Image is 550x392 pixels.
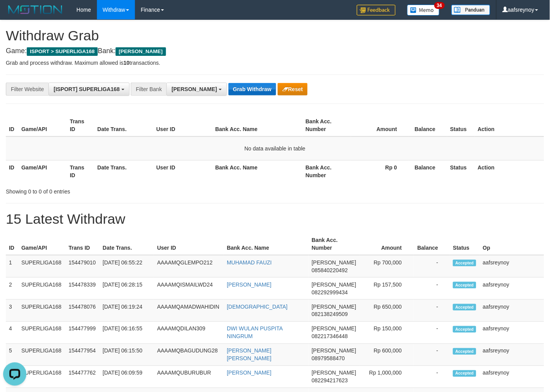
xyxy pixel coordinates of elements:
[303,160,351,182] th: Bank Acc. Number
[6,160,18,182] th: ID
[100,278,154,300] td: [DATE] 06:28:15
[6,322,18,344] td: 4
[312,370,356,376] span: [PERSON_NAME]
[409,114,447,136] th: Balance
[434,2,445,9] span: 34
[413,300,450,322] td: -
[351,114,409,136] th: Amount
[154,278,224,300] td: AAAAMQISMAILWD24
[312,326,356,332] span: [PERSON_NAME]
[100,233,154,255] th: Date Trans.
[360,278,413,300] td: Rp 157,500
[6,211,544,227] h1: 15 Latest Withdraw
[6,300,18,322] td: 3
[123,60,130,66] strong: 10
[309,233,360,255] th: Bank Acc. Number
[228,83,276,95] button: Grab Withdraw
[227,259,272,266] a: MUHAMAD FAUZI
[27,47,98,56] span: ISPORT > SUPERLIGA168
[480,366,544,388] td: aafsreynoy
[212,114,303,136] th: Bank Acc. Name
[227,348,272,362] a: [PERSON_NAME] [PERSON_NAME]
[312,304,356,310] span: [PERSON_NAME]
[453,282,476,288] span: Accepted
[351,160,409,182] th: Rp 0
[6,59,544,67] p: Grab and process withdraw. Maximum allowed is transactions.
[227,304,288,310] a: [DEMOGRAPHIC_DATA]
[6,255,18,278] td: 1
[6,233,18,255] th: ID
[312,333,348,340] span: Copy 082217346448 to clipboard
[18,233,66,255] th: Game/API
[166,83,227,96] button: [PERSON_NAME]
[360,366,413,388] td: Rp 1,000,000
[212,160,303,182] th: Bank Acc. Name
[480,255,544,278] td: aafsreynoy
[6,28,544,43] h1: Withdraw Grab
[100,366,154,388] td: [DATE] 06:09:59
[66,344,100,366] td: 154477954
[18,160,67,182] th: Game/API
[360,344,413,366] td: Rp 600,000
[154,344,224,366] td: AAAAMQBAGUDUNG28
[18,255,66,278] td: SUPERLIGA168
[360,322,413,344] td: Rp 150,000
[18,114,67,136] th: Game/API
[453,370,476,377] span: Accepted
[357,5,396,16] img: Feedback.jpg
[413,278,450,300] td: -
[450,233,480,255] th: Status
[100,322,154,344] td: [DATE] 06:16:55
[154,233,224,255] th: User ID
[227,370,272,376] a: [PERSON_NAME]
[153,160,212,182] th: User ID
[453,348,476,355] span: Accepted
[413,366,450,388] td: -
[475,114,544,136] th: Action
[67,160,94,182] th: Trans ID
[312,348,356,354] span: [PERSON_NAME]
[480,344,544,366] td: aafsreynoy
[18,322,66,344] td: SUPERLIGA168
[171,86,217,92] span: [PERSON_NAME]
[312,259,356,266] span: [PERSON_NAME]
[3,3,26,26] button: Open LiveChat chat widget
[66,366,100,388] td: 154477762
[224,233,309,255] th: Bank Acc. Name
[453,304,476,311] span: Accepted
[413,322,450,344] td: -
[312,267,348,273] span: Copy 085840220492 to clipboard
[451,5,490,15] img: panduan.png
[303,114,351,136] th: Bank Acc. Number
[312,378,348,384] span: Copy 082294217623 to clipboard
[6,278,18,300] td: 2
[100,300,154,322] td: [DATE] 06:19:24
[453,260,476,266] span: Accepted
[100,344,154,366] td: [DATE] 06:15:50
[18,300,66,322] td: SUPERLIGA168
[413,255,450,278] td: -
[67,114,94,136] th: Trans ID
[153,114,212,136] th: User ID
[447,160,475,182] th: Status
[66,322,100,344] td: 154477999
[154,300,224,322] td: AAAAMQAMADWAHIDIN
[312,281,356,288] span: [PERSON_NAME]
[480,300,544,322] td: aafsreynoy
[6,4,65,16] img: MOTION_logo.png
[312,289,348,295] span: Copy 082292999434 to clipboard
[48,83,129,96] button: [ISPORT] SUPERLIGA168
[94,114,153,136] th: Date Trans.
[66,233,100,255] th: Trans ID
[312,311,348,318] span: Copy 082138249509 to clipboard
[94,160,153,182] th: Date Trans.
[18,344,66,366] td: SUPERLIGA168
[453,326,476,333] span: Accepted
[227,281,272,288] a: [PERSON_NAME]
[154,322,224,344] td: AAAAMQDILAN309
[360,300,413,322] td: Rp 650,000
[54,86,119,92] span: [ISPORT] SUPERLIGA168
[413,233,450,255] th: Balance
[475,160,544,182] th: Action
[360,233,413,255] th: Amount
